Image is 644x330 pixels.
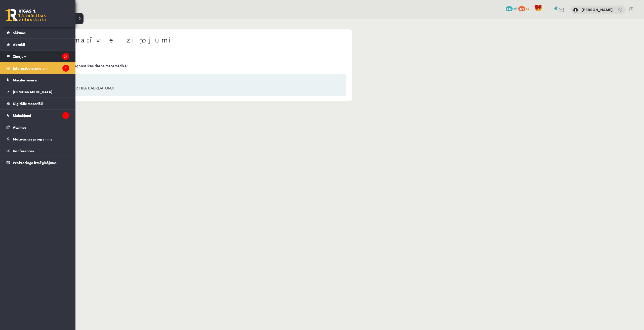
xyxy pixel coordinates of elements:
a: Ieskaites drīkst pildīt TIKAI CAUR DATORU! [43,85,339,91]
span: Motivācijas programma [13,137,53,141]
i: 24 [62,53,69,60]
a: [DEMOGRAPHIC_DATA] [7,86,69,98]
h1: Informatīvie ziņojumi [36,36,346,44]
span: Atzīmes [13,125,26,129]
span: 429 [518,6,525,11]
legend: Maksājumi [13,110,69,121]
a: Rīgas 1. Tālmācības vidusskola [6,9,46,21]
i: 1 [62,112,69,119]
a: Maksājumi1 [7,110,69,121]
a: Proktoringa izmēģinājums [7,157,69,168]
a: Atzīmes [7,121,69,133]
a: Motivācijas programma [7,133,69,145]
a: 432 mP [506,6,517,10]
a: Mācību resursi [7,74,69,86]
span: xp [526,6,529,10]
i: 1 [62,65,69,72]
span: Digitālie materiāli [13,101,43,106]
a: Aktuāli [7,39,69,50]
legend: Ziņojumi [13,51,69,62]
a: Ziņojumi24 [7,51,69,62]
a: [PERSON_NAME] [581,7,613,12]
span: Aktuāli [13,42,25,47]
span: Proktoringa izmēģinājums [13,160,57,165]
legend: Informatīvie ziņojumi [13,62,69,74]
a: Konferences [7,145,69,157]
a: Digitālie materiāli [7,98,69,109]
span: Konferences [13,149,34,153]
span: 432 [506,6,513,11]
span: mP [513,6,517,10]
span: [DEMOGRAPHIC_DATA] [13,89,52,94]
a: 429 xp [518,6,532,10]
a: Informatīvie ziņojumi1 [7,62,69,74]
span: Mācību resursi [13,78,37,82]
img: Dāvids Babans [573,8,578,13]
a: Sākums [7,27,69,38]
a: Obligāts skolas diagnostikas darbs matemātikā! [43,63,339,69]
span: Sākums [13,30,26,35]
